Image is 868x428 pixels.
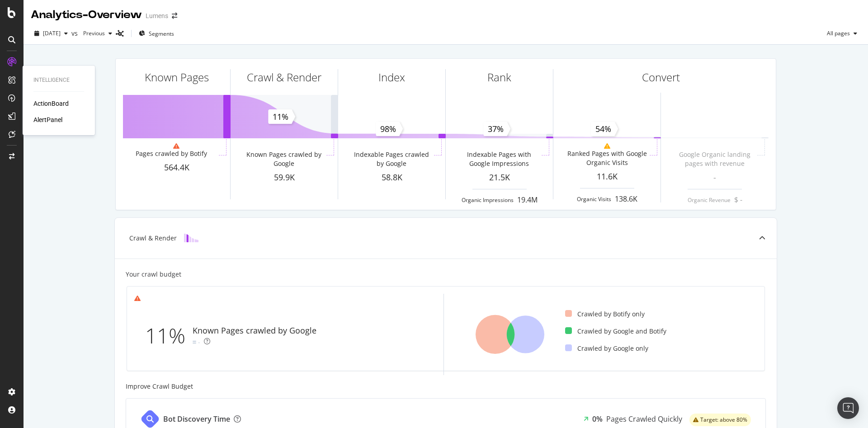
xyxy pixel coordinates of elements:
[43,29,61,37] span: 2025 Sep. 7th
[243,150,324,168] div: Known Pages crawled by Google
[231,172,338,183] div: 59.9K
[446,172,553,183] div: 21.5K
[184,234,198,242] img: block-icon
[126,270,181,279] div: Your crawl budget
[565,344,648,353] div: Crawled by Google only
[462,196,514,204] div: Organic Impressions
[823,26,861,41] button: All pages
[351,150,432,168] div: Indexable Pages crawled by Google
[565,327,666,336] div: Crawled by Google and Botify
[135,26,178,41] button: Segments
[592,414,603,424] div: 0%
[198,338,200,347] div: -
[823,29,850,37] span: All pages
[146,11,168,20] div: Lumens
[33,115,62,124] a: AlertPanel
[606,414,682,424] div: Pages Crawled Quickly
[126,382,766,391] div: Improve Crawl Budget
[123,162,230,174] div: 564.4K
[71,29,80,38] span: vs
[136,149,207,158] div: Pages crawled by Botify
[517,195,538,205] div: 19.4M
[172,13,177,19] div: arrow-right-arrow-left
[837,397,859,419] div: Open Intercom Messenger
[129,234,177,243] div: Crawl & Render
[149,30,174,38] span: Segments
[565,310,645,319] div: Crawled by Botify only
[33,99,69,108] a: ActionBoard
[458,150,539,168] div: Indexable Pages with Google Impressions
[700,417,747,423] span: Target: above 80%
[33,76,84,84] div: Intelligence
[145,70,209,85] div: Known Pages
[80,26,116,41] button: Previous
[145,321,193,351] div: 11%
[378,70,405,85] div: Index
[163,414,230,424] div: Bot Discovery Time
[193,341,196,343] img: Equal
[80,29,105,37] span: Previous
[338,172,445,183] div: 58.8K
[31,26,71,41] button: [DATE]
[689,414,751,426] div: warning label
[247,70,321,85] div: Crawl & Render
[193,325,316,337] div: Known Pages crawled by Google
[487,70,511,85] div: Rank
[31,7,142,23] div: Analytics - Overview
